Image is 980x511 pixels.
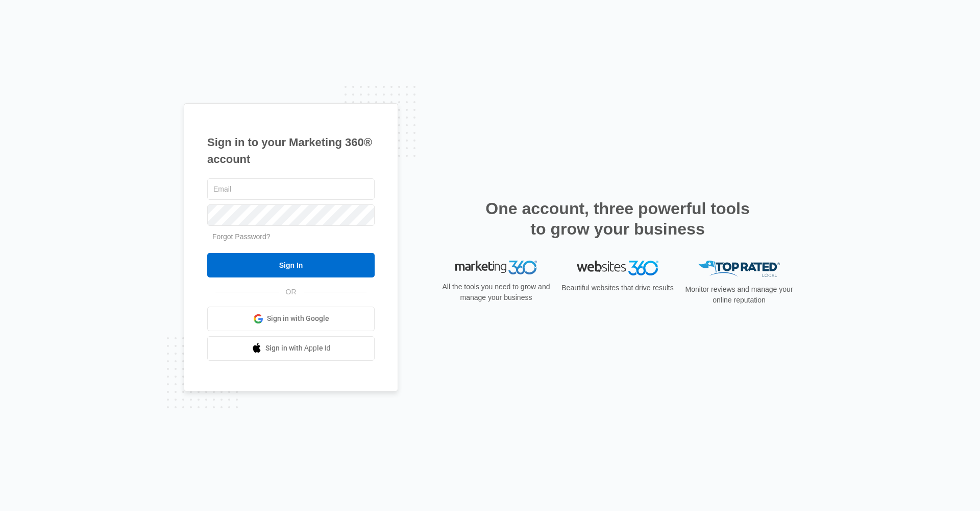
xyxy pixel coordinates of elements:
[698,261,780,277] img: Top Rated Local
[267,313,329,324] span: Sign in with Google
[560,283,675,293] p: Beautiful websites that drive results
[207,178,375,200] input: Email
[482,198,753,239] h2: One account, three powerful tools to grow your business
[279,287,304,297] span: OR
[265,343,331,354] span: Sign in with Apple Id
[682,284,796,306] p: Monitor reviews and manage your online reputation
[207,336,375,361] a: Sign in with Apple Id
[455,261,537,275] img: Marketing 360
[207,253,375,277] input: Sign In
[207,134,375,168] h1: Sign in to your Marketing 360® account
[207,307,375,331] a: Sign in with Google
[439,282,553,303] p: All the tools you need to grow and manage your business
[577,261,658,275] img: Websites 360
[212,233,271,241] a: Forgot Password?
